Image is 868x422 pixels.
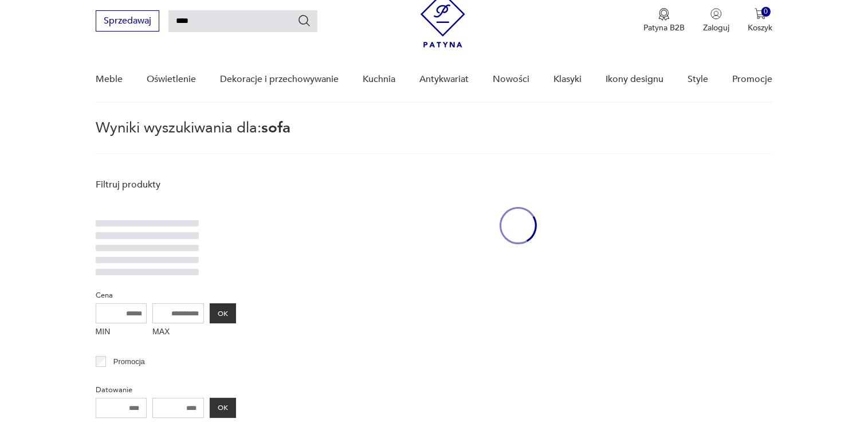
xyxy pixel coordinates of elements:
[761,7,771,17] div: 0
[732,57,772,101] a: Promocje
[261,118,290,138] span: sofa
[493,57,529,101] a: Nowości
[96,121,773,154] p: Wyniki wyszukiwania dla:
[703,22,729,33] p: Zaloguj
[152,323,204,342] label: MAX
[748,8,772,33] button: 0Koszyk
[96,10,159,32] button: Sprzedawaj
[643,22,685,33] p: Patyna B2B
[210,398,236,418] button: OK
[710,8,722,19] img: Ikonka użytkownika
[606,57,663,101] a: Ikony designu
[113,355,145,368] p: Promocja
[96,57,123,101] a: Meble
[96,178,236,191] p: Filtruj produkty
[500,173,537,279] div: oval-loading
[643,8,685,33] button: Patyna B2B
[363,57,395,101] a: Kuchnia
[210,303,236,323] button: OK
[96,323,147,342] label: MIN
[658,8,670,21] img: Ikona medalu
[297,14,311,28] button: Szukaj
[703,8,729,33] button: Zaloguj
[220,57,339,101] a: Dekoracje i przechowywanie
[643,8,685,33] a: Ikona medaluPatyna B2B
[96,18,159,26] a: Sprzedawaj
[96,289,236,302] p: Cena
[755,8,766,19] img: Ikona koszyka
[748,22,772,33] p: Koszyk
[553,57,582,101] a: Klasyki
[96,384,236,396] p: Datowanie
[147,57,196,101] a: Oświetlenie
[688,57,708,101] a: Style
[419,57,469,101] a: Antykwariat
